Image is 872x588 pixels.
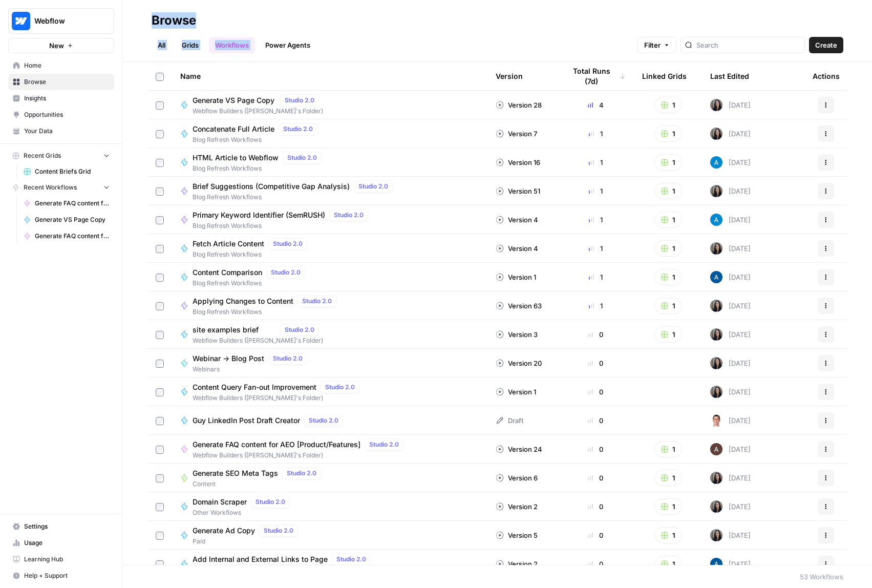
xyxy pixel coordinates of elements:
span: Opportunities [24,110,110,119]
span: Browse [24,77,110,87]
div: [DATE] [710,558,751,570]
div: 0 [565,444,626,454]
span: Webinars [193,365,311,374]
div: Total Runs (7d) [565,62,626,90]
span: Content Briefs Grid [35,167,110,176]
img: m6v5pme5aerzgxq12grlte2ge8nl [710,300,722,312]
div: Version 4 [496,215,538,225]
span: Learning Hub [24,555,110,564]
a: Opportunities [8,107,114,123]
div: [DATE] [710,185,751,197]
span: Primary Keyword Identifier (SemRUSH) [193,210,325,220]
span: Webflow Builders ([PERSON_NAME]'s Folder) [193,393,364,403]
span: Recent Grids [24,151,61,160]
a: Brief Suggestions (Competitive Gap Analysis)Studio 2.0Blog Refresh Workflows [180,180,479,202]
span: Usage [24,538,110,548]
span: Webflow Builders ([PERSON_NAME]'s Folder) [193,107,323,116]
div: Version 7 [496,129,537,139]
button: 1 [654,269,682,285]
span: Help + Support [24,571,110,580]
span: Studio 2.0 [256,497,285,507]
div: 53 Workflows [800,572,843,582]
div: 0 [565,329,626,340]
a: Generate VS Page Copy [19,212,114,228]
span: Generate Ad Copy [193,526,255,536]
span: site examples brief [193,325,276,335]
a: HTML Article to WebflowStudio 2.0Blog Refresh Workflows [180,152,479,173]
span: Studio 2.0 [287,153,317,162]
span: Studio 2.0 [309,416,338,425]
span: Studio 2.0 [285,96,314,105]
span: Studio 2.0 [369,440,399,449]
div: 1 [565,272,626,282]
a: Generate FAQ content for AEO [Blog] [19,228,114,244]
div: Version 24 [496,444,542,454]
span: Studio 2.0 [271,268,301,277]
a: Content Query Fan-out ImprovementStudio 2.0Webflow Builders ([PERSON_NAME]'s Folder) [180,381,479,403]
span: Insights [24,94,110,103]
span: Create [815,40,837,50]
img: he81ibor8lsei4p3qvg4ugbvimgp [710,271,722,283]
span: Blog Refresh Workflows [193,221,372,230]
img: m6v5pme5aerzgxq12grlte2ge8nl [710,328,722,341]
span: Applying Changes to Content [193,296,293,306]
div: Version 3 [496,329,538,340]
div: Version 51 [496,186,540,196]
div: 1 [565,129,626,139]
a: Power Agents [259,37,316,53]
img: m6v5pme5aerzgxq12grlte2ge8nl [710,128,722,140]
img: m6v5pme5aerzgxq12grlte2ge8nl [710,386,722,398]
span: Webflow Builders ([PERSON_NAME]'s Folder) [193,336,323,345]
button: 1 [654,240,682,257]
div: Version 6 [496,473,538,483]
div: [DATE] [710,156,751,169]
button: 1 [654,212,682,228]
span: Studio 2.0 [358,182,388,191]
img: m6v5pme5aerzgxq12grlte2ge8nl [710,500,722,513]
span: Webflow [34,16,96,26]
div: 1 [565,215,626,225]
img: m6v5pme5aerzgxq12grlte2ge8nl [710,357,722,369]
input: Search [696,40,800,50]
img: m6v5pme5aerzgxq12grlte2ge8nl [710,529,722,541]
div: Name [180,62,479,90]
span: Blog Refresh Workflows [193,250,311,259]
div: Version 20 [496,358,542,368]
span: Add Internal and External Links to Page [193,554,328,564]
span: Content Query Fan-out Improvement [193,382,316,392]
a: Browse [8,74,114,90]
span: Generate FAQ content for AEO [Product/Features] [193,439,360,450]
span: Blog Refresh Workflows [193,193,397,202]
a: Fetch Article ContentStudio 2.0Blog Refresh Workflows [180,238,479,259]
img: o3cqybgnmipr355j8nz4zpq1mc6x [710,156,722,169]
div: [DATE] [710,472,751,484]
a: Usage [8,535,114,551]
button: Filter [637,37,676,53]
span: Blog Refresh Workflows [193,164,326,173]
a: Your Data [8,123,114,139]
div: [DATE] [710,300,751,312]
span: Studio 2.0 [287,469,316,478]
a: Applying Changes to ContentStudio 2.0Blog Refresh Workflows [180,295,479,317]
div: [DATE] [710,443,751,455]
span: Studio 2.0 [283,124,313,134]
a: Workflows [209,37,255,53]
a: Webinar -> Blog PostStudio 2.0Webinars [180,352,479,374]
span: Other Workflows [193,508,294,517]
span: Content Comparison [193,267,262,278]
img: o3cqybgnmipr355j8nz4zpq1mc6x [710,214,722,226]
span: Generate VS Page Copy [35,215,110,224]
div: [DATE] [710,99,751,111]
span: Studio 2.0 [334,211,364,220]
div: 4 [565,100,626,110]
button: 1 [654,498,682,515]
a: Generate Ad CopyStudio 2.0Paid [180,524,479,546]
span: Studio 2.0 [325,383,355,392]
div: Version 1 [496,272,536,282]
button: Help + Support [8,568,114,584]
span: Studio 2.0 [264,526,293,535]
img: m6v5pme5aerzgxq12grlte2ge8nl [710,185,722,197]
span: Blog Refresh Workflows [193,307,341,317]
span: Home [24,61,110,70]
span: Content [193,479,325,489]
